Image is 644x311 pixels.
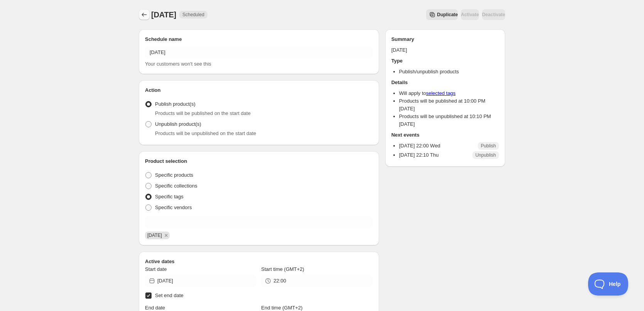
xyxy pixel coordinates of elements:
[155,110,251,116] span: Products will be published on the start date
[155,121,201,127] span: Unpublish product(s)
[261,305,302,311] span: End time (GMT+2)
[399,97,499,113] li: Products will be published at 10:00 PM [DATE]
[391,46,499,54] p: [DATE]
[155,292,184,298] span: Set end date
[399,68,499,76] li: Publish/unpublish products
[139,9,150,20] button: Schedules
[391,131,499,139] h2: Next events
[426,90,456,96] a: selected tags
[147,233,162,238] span: 18/09/2025
[481,143,496,149] span: Publish
[261,266,304,272] span: Start time (GMT+2)
[588,272,629,296] iframe: Toggle Customer Support
[145,305,165,311] span: End date
[426,9,458,20] button: Secondary action label
[145,61,211,67] span: Your customers won't see this
[145,266,167,272] span: Start date
[145,35,373,43] h2: Schedule name
[145,86,373,94] h2: Action
[437,12,458,18] span: Duplicate
[155,101,196,107] span: Publish product(s)
[391,57,499,65] h2: Type
[391,35,499,43] h2: Summary
[399,90,499,97] li: Will apply to
[155,194,184,199] span: Specific tags
[155,172,193,178] span: Specific products
[399,151,439,159] p: [DATE] 22:10 Thu
[151,10,176,19] span: [DATE]
[475,152,496,158] span: Unpublish
[391,79,499,86] h2: Details
[163,232,170,239] button: Remove 18/09/2025
[399,142,440,150] p: [DATE] 22:00 Wed
[155,130,256,136] span: Products will be unpublished on the start date
[182,12,204,18] span: Scheduled
[145,157,373,165] h2: Product selection
[399,113,499,128] li: Products will be unpublished at 10:10 PM [DATE]
[145,258,373,265] h2: Active dates
[155,205,192,210] span: Specific vendors
[155,183,197,189] span: Specific collections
